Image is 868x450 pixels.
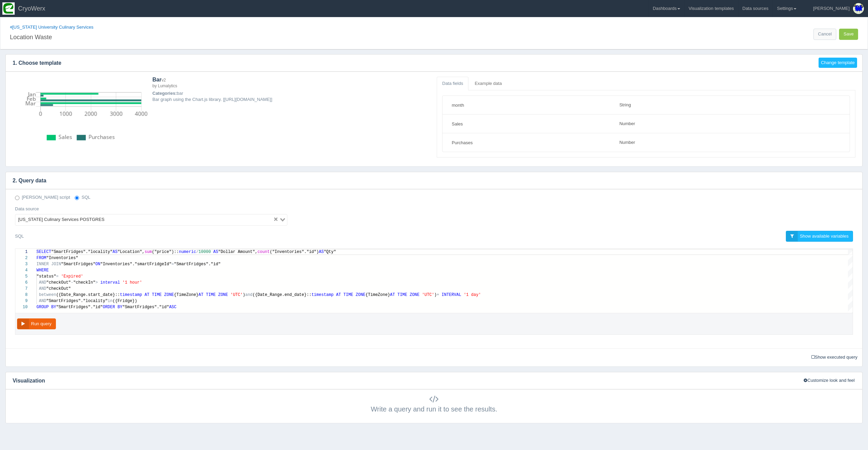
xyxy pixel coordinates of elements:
span: "Inventories" [46,256,78,260]
div: 2 [15,255,28,261]
span: "Qty" [324,250,336,254]
h4: Visualization [6,372,796,389]
span: [US_STATE] Culinary Services POSTGRES [17,216,106,224]
span: TIME [206,292,216,297]
img: so2zg2bv3y2ub16hxtjr.png [2,2,15,15]
span: "checkIn" [73,280,95,285]
span: 10000 [198,250,211,254]
button: Change template [819,58,857,68]
span: ("Inventories"."id") [270,250,319,254]
a: Cancel [813,29,836,40]
span: interval [100,280,120,285]
a: Show available variables [786,231,853,242]
span: numeric [179,250,196,254]
span: "Dollar Amount", [218,250,257,254]
button: Run query [17,318,56,330]
label: SQL [15,231,24,242]
p: Bar graph using the Chart.js library. [[URL][DOMAIN_NAME]] [152,96,431,103]
img: Profile Picture [853,3,864,14]
label: SQL [75,194,90,201]
span: AND [39,280,46,285]
span: - [71,280,73,285]
span: > [95,280,98,285]
span: TIME [152,292,162,297]
span: ZONE [164,292,174,297]
span: "Location", [118,250,145,254]
span: '1 hour' [122,280,142,285]
span: 'UTC' [230,292,243,297]
span: "checkOut" [46,280,71,285]
span: ZONE [356,292,365,297]
span: AS [113,250,117,254]
span: ) [434,292,437,297]
span: SELECT [36,250,51,254]
span: ORDER [103,305,115,310]
span: AS [213,250,218,254]
span: 'UTC' [422,292,434,297]
span: "SmartFridges"."id" [122,305,169,310]
input: SQL [75,196,79,200]
span: GROUP [36,305,49,310]
span: in [108,299,113,303]
input: Field name [448,118,610,130]
span: "SmartFridges"."locality" [51,250,113,254]
div: 5 [15,273,28,280]
span: count [257,250,270,254]
span: timestamp [120,292,142,297]
a: Show executed query [809,352,860,363]
span: timestamp [312,292,334,297]
div: 8 [15,292,28,298]
span: ) [243,292,245,297]
span: "SmartFridges"."id" [56,305,103,310]
span: TIME [343,292,353,297]
span: WHERE [36,268,49,273]
input: Search for option [107,216,273,224]
span: ({Date_Range.start_date}:: [56,292,120,297]
span: ("price"):: [152,250,179,254]
span: AT [198,292,203,297]
span: between [39,292,56,297]
h4: 1. Choose template [6,55,813,72]
span: '1 day' [464,292,481,297]
span: BY [51,305,56,310]
span: INTERVAL [442,292,461,297]
div: 9 [15,298,28,304]
label: [PERSON_NAME] script [15,194,70,201]
input: Field name [448,137,610,148]
span: and [245,292,253,297]
button: Save [839,29,858,40]
small: by Lumalytics [152,84,177,88]
input: Field name [448,99,610,111]
div: 10 [15,304,28,310]
span: {TimeZone} [365,292,390,297]
small: v2 [162,78,166,82]
div: 7 [15,286,28,292]
a: [US_STATE] University Culinary Services [10,25,93,30]
h4: Bar [152,77,431,89]
span: ON [95,262,100,267]
span: + [437,292,439,297]
span: "SmartFridges"."id" [174,262,221,267]
a: Example data [469,77,507,91]
span: ASC [169,305,177,310]
span: "checkOut" [46,286,71,291]
span: = [171,262,174,267]
span: {TimeZone} [174,292,198,297]
span: ZONE [410,292,420,297]
span: ({Fridge}) [113,299,137,303]
div: bar [152,77,431,145]
span: INNER [36,262,49,267]
button: Clear Selected [274,216,278,223]
div: Write a query and run it to see the results. [13,394,855,414]
div: [PERSON_NAME] [813,2,850,15]
span: "SmartFridges"."locality" [46,299,108,303]
span: AT [336,292,341,297]
span: ({Date_Range.end_date}:: [253,292,312,297]
span: AT [390,292,395,297]
label: Data source [15,206,39,212]
span: Show available variables [800,234,849,239]
span: = [56,274,59,279]
div: 4 [15,267,28,273]
strong: Categories: [152,91,177,96]
span: AND [39,299,46,303]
